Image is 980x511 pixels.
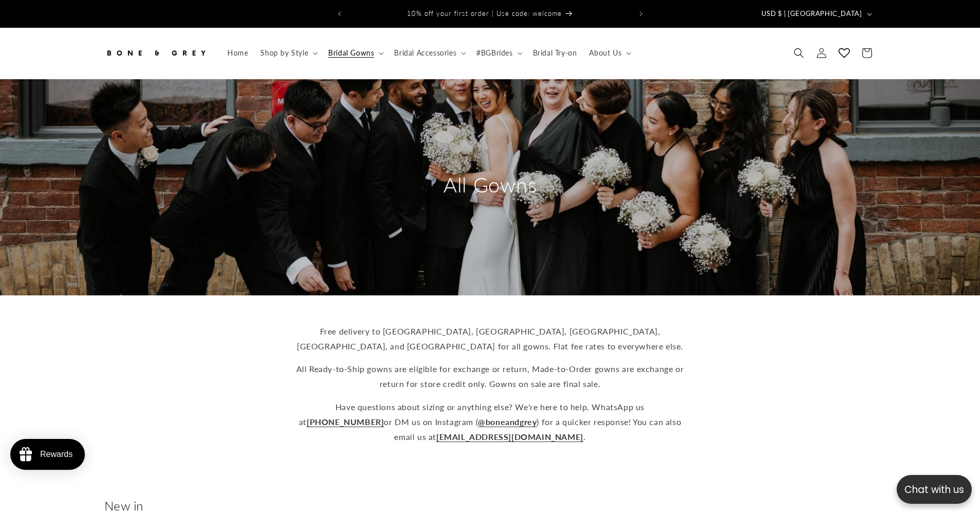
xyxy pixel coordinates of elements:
[40,450,73,459] div: Rewards
[104,42,207,64] img: Bone and Grey Bridal
[393,171,588,198] h2: All Gowns
[227,48,248,58] span: Home
[470,42,526,64] summary: #BGBrides
[897,482,972,497] p: Chat with us
[290,362,691,392] p: All Ready-to-Ship gowns are eligible for exchange or return, Made-to-Order gowns are exchange or ...
[322,42,388,64] summary: Bridal Gowns
[476,48,512,58] span: #BGBrides
[290,324,691,354] p: Free delivery to [GEOGRAPHIC_DATA], [GEOGRAPHIC_DATA], [GEOGRAPHIC_DATA], [GEOGRAPHIC_DATA], and ...
[527,42,583,64] a: Bridal Try-on
[755,4,876,24] button: USD $ | [GEOGRAPHIC_DATA]
[589,48,621,58] span: About Us
[254,42,322,64] summary: Shop by Style
[788,42,810,64] summary: Search
[328,4,351,24] button: Previous announcement
[394,48,456,58] span: Bridal Accessories
[388,42,470,64] summary: Bridal Accessories
[583,42,635,64] summary: About Us
[897,475,972,504] button: Open chatbox
[307,417,384,427] a: [PHONE_NUMBER]
[290,400,691,444] p: Have questions about sizing or anything else? We're here to help. WhatsApp us at or DM us on Inst...
[260,48,308,58] span: Shop by Style
[533,48,577,58] span: Bridal Try-on
[761,9,862,19] span: USD $ | [GEOGRAPHIC_DATA]
[436,432,583,442] a: [EMAIL_ADDRESS][DOMAIN_NAME]
[100,38,211,68] a: Bone and Grey Bridal
[328,48,374,58] span: Bridal Gowns
[478,417,537,427] a: @boneandgrey
[407,9,562,17] span: 10% off your first order | Use code: welcome
[221,42,254,64] a: Home
[630,4,652,24] button: Next announcement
